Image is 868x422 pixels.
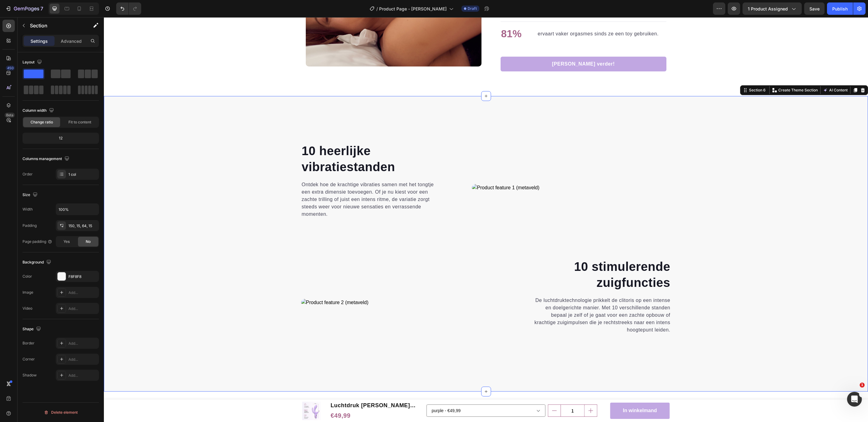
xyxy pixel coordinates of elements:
div: Size [23,191,39,199]
div: In winkelmand [519,389,553,398]
p: Settings [31,38,48,44]
p: Create Theme Section [674,70,714,76]
div: Corner [23,356,35,362]
button: Publish [827,2,853,15]
div: Page padding [23,239,52,244]
div: Column width [23,107,55,115]
p: Advanced [61,38,82,44]
span: 1 product assigned [748,6,788,12]
p: De luchtdruktechnologie prikkelt de clitoris op een intense en doelgerichte manier. Met 10 versch... [426,279,567,316]
button: decrement [444,388,457,399]
img: Product feature 2 (metaveld) [197,282,396,289]
div: Padding [23,223,37,228]
button: increment [481,388,493,399]
div: Layout [23,58,43,66]
div: F8F8F8 [68,274,97,279]
button: 1 product assigned [743,2,802,15]
div: Delete element [44,409,78,416]
span: / [376,6,378,12]
div: Shape [23,325,42,333]
div: Shadow [23,372,37,378]
div: Section 6 [644,70,663,76]
div: 1 col [68,172,97,177]
div: 450 [6,66,15,70]
div: Order [23,171,33,177]
div: 150, 15, 64, 15 [68,223,97,229]
div: Add... [68,373,97,378]
p: Ontdek hoe de krachtige vibraties samen met het tongtje een extra dimensie toevoegen. Of je nu ki... [198,164,339,201]
div: Image [23,290,33,295]
button: 7 [2,2,46,15]
button: AI Content [718,69,745,77]
img: Product feature 1 (metaveld) [368,167,567,174]
div: Width [23,207,33,212]
span: Save [809,6,820,11]
iframe: Design area [104,17,868,422]
span: No [86,239,91,244]
div: €49,99 [226,393,320,404]
iframe: Intercom live chat [847,392,862,407]
div: Add... [68,357,97,362]
div: Publish [832,6,848,12]
span: Fit to content [68,119,91,125]
p: [PERSON_NAME] verder! [448,43,511,50]
p: ervaart vaker orgasmes sinds ze een toy gebruiken. [434,13,555,20]
div: Beta [5,113,15,118]
div: Add... [68,290,97,295]
p: 81% [397,9,418,24]
button: Delete element [23,408,99,417]
div: Background [23,258,52,267]
div: Add... [68,341,97,346]
div: Add... [68,306,97,311]
strong: vibratiestanden [198,143,291,156]
img: Sinsaa Luchtdruk Vibrator Lana Paars Massager Sextoy Oplaadbare toy Stille Waterdicht [199,384,217,403]
button: Save [804,2,825,15]
input: quantity [457,388,481,399]
div: Undo/Redo [116,2,141,15]
a: [PERSON_NAME] verder! [397,39,563,54]
strong: 10 stimulerende zuigfuncties [470,243,566,272]
div: 12 [24,134,98,143]
span: Product Page - [PERSON_NAME] [379,6,447,12]
span: 1 [860,383,865,388]
div: Columns management [23,155,71,163]
input: Auto [56,204,99,215]
div: Video [23,306,32,311]
h1: Luchtdruk [PERSON_NAME] Vibrator [PERSON_NAME] [226,384,320,393]
button: In winkelmand [506,385,566,402]
div: Color [23,274,32,279]
span: Draft [468,6,477,11]
div: Rich Text Editor. Editing area: main [197,163,339,201]
div: Border [23,340,35,346]
span: Yes [63,239,70,244]
strong: 10 heerlijke [198,127,267,140]
p: Section [30,22,80,29]
span: Change ratio [31,119,53,125]
p: 7 [40,5,43,12]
